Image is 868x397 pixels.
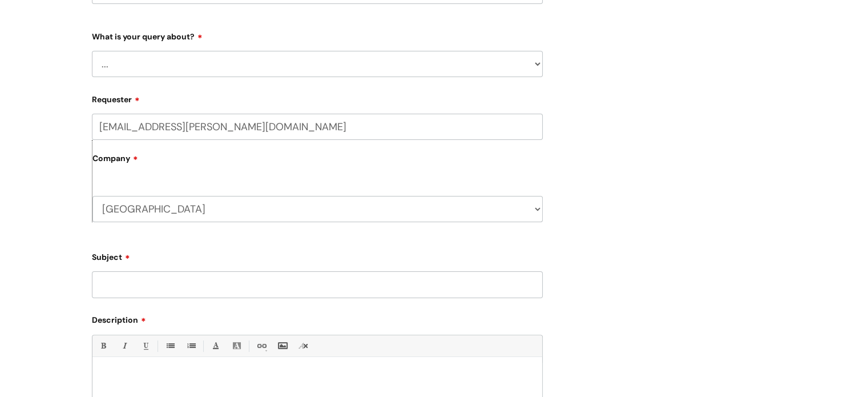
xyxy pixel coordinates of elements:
a: Back Color [229,339,244,353]
a: Bold (Ctrl-B) [96,339,110,353]
label: Requester [92,91,543,105]
a: Link [254,339,268,353]
a: Font Color [208,339,223,353]
label: Description [92,311,543,325]
a: Italic (Ctrl-I) [117,339,131,353]
label: What is your query about? [92,28,543,42]
a: • Unordered List (Ctrl-Shift-7) [163,339,177,353]
a: Underline(Ctrl-U) [138,339,152,353]
a: Remove formatting (Ctrl-\) [296,339,310,353]
a: 1. Ordered List (Ctrl-Shift-8) [184,339,198,353]
label: Subject [92,248,543,262]
label: Company [92,150,543,175]
a: Insert Image... [275,339,289,353]
input: Email [92,114,543,140]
